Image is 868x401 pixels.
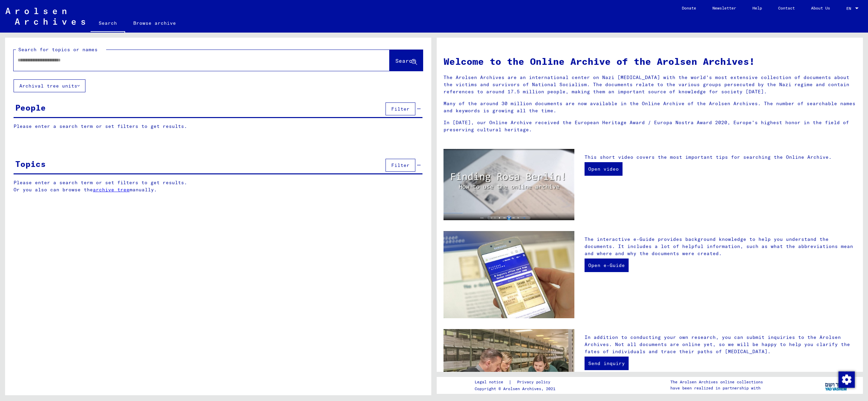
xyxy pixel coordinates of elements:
[585,334,856,355] p: In addition to conducting your own research, you can submit inquiries to the Arolsen Archives. No...
[585,357,629,370] a: Send inquiry
[824,377,849,394] img: yv_logo.png
[391,162,410,168] span: Filter
[125,15,184,31] a: Browse archive
[443,149,574,220] img: video.jpg
[443,74,856,95] p: The Arolsen Archives are an international center on Nazi [MEDICAL_DATA] with the world’s most ext...
[390,50,423,71] button: Search
[14,179,423,193] p: Please enter a search term or set filters to get results. Or you also can browse the manually.
[670,379,763,385] p: The Arolsen Archives online collections
[475,386,558,392] p: Copyright © Arolsen Archives, 2021
[443,100,856,114] p: Many of the around 30 million documents are now available in the Online Archive of the Arolsen Ar...
[846,6,854,11] span: EN
[443,231,574,319] img: eguide.jpg
[14,123,422,130] p: Please enter a search term or set filters to get results.
[839,371,855,388] img: Change consent
[386,102,415,115] button: Filter
[14,79,85,92] button: Archival tree units
[93,187,130,193] a: archive tree
[670,385,763,391] p: have been realized in partnership with
[512,379,558,386] a: Privacy policy
[443,119,856,133] p: In [DATE], our Online Archive received the European Heritage Award / Europa Nostra Award 2020, Eu...
[15,158,46,170] div: Topics
[838,371,854,387] div: Change consent
[15,101,46,114] div: People
[391,106,410,112] span: Filter
[91,15,125,33] a: Search
[585,154,856,161] p: This short video covers the most important tips for searching the Online Archive.
[585,259,629,272] a: Open e-Guide
[395,57,416,64] span: Search
[386,159,415,172] button: Filter
[585,236,856,257] p: The interactive e-Guide provides background knowledge to help you understand the documents. It in...
[585,162,623,176] a: Open video
[18,46,98,53] mat-label: Search for topics or names
[475,379,509,386] a: Legal notice
[475,379,558,386] div: |
[443,54,856,69] h1: Welcome to the Online Archive of the Arolsen Archives!
[5,8,85,25] img: Arolsen_neg.svg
